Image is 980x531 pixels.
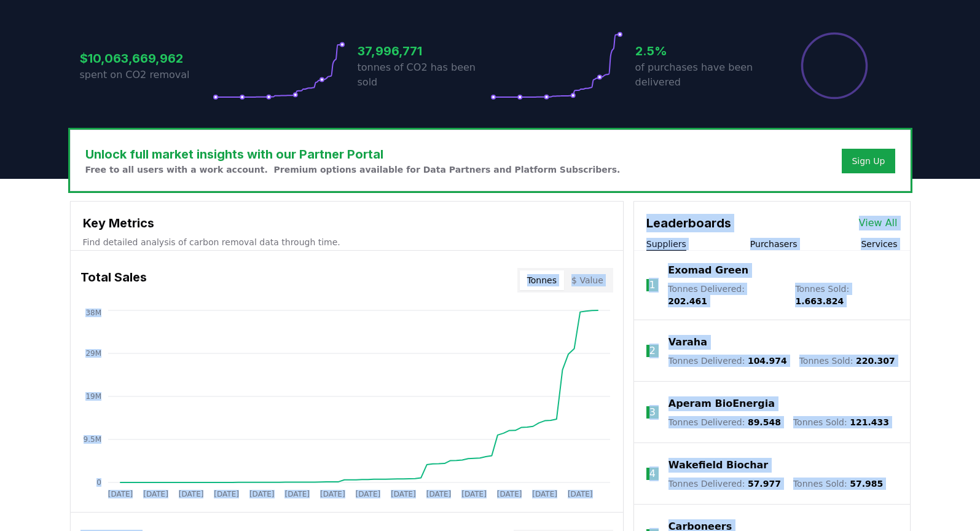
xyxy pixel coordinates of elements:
tspan: [DATE] [249,490,274,498]
tspan: 38M [85,309,101,317]
tspan: 9.5M [83,435,101,444]
a: Wakefield Biochar [668,458,768,473]
p: 4 [649,466,656,481]
button: Suppliers [646,238,686,250]
p: Tonnes Sold : [795,283,897,307]
h3: Key Metrics [83,214,611,232]
p: 2 [649,344,656,358]
span: 1.663.824 [795,296,844,306]
tspan: [DATE] [532,490,557,498]
tspan: [DATE] [426,490,451,498]
span: 57.985 [850,479,883,489]
button: Services [861,238,897,250]
tspan: [DATE] [108,490,133,498]
tspan: [DATE] [461,490,487,498]
tspan: [DATE] [143,490,168,498]
h3: Unlock full market insights with our Partner Portal [85,145,621,163]
p: Tonnes Sold : [793,478,883,490]
p: Tonnes Delivered : [668,478,781,490]
a: Aperam BioEnergia [668,396,775,411]
p: spent on CO2 removal [80,68,213,82]
span: 89.548 [748,417,781,427]
p: 3 [649,405,656,420]
h3: 2.5% [635,42,768,60]
p: tonnes of CO2 has been sold [358,60,490,90]
a: Sign Up [852,155,885,167]
tspan: [DATE] [284,490,310,498]
tspan: [DATE] [391,490,416,498]
a: View All [859,216,898,230]
h3: 37,996,771 [358,42,490,60]
p: 1 [649,278,655,293]
tspan: [DATE] [567,490,592,498]
p: Tonnes Delivered : [668,355,787,367]
tspan: [DATE] [496,490,522,498]
div: Percentage of sales delivered [800,31,869,100]
tspan: [DATE] [178,490,203,498]
p: Find detailed analysis of carbon removal data through time. [83,236,611,248]
p: of purchases have been delivered [635,60,768,90]
button: Purchasers [750,238,798,250]
a: Varaha [668,335,707,350]
p: Tonnes Delivered : [668,283,783,307]
tspan: 29M [85,349,101,358]
tspan: 0 [96,478,101,487]
span: 220.307 [856,356,895,366]
button: $ Value [564,270,611,290]
h3: Leaderboards [646,214,731,232]
span: 104.974 [748,356,787,366]
span: 202.461 [668,296,707,306]
button: Tonnes [520,270,564,290]
tspan: [DATE] [214,490,239,498]
span: 121.433 [850,417,889,427]
h3: Total Sales [80,268,147,293]
button: Sign Up [842,149,895,173]
p: Tonnes Delivered : [668,416,781,428]
tspan: [DATE] [355,490,380,498]
tspan: 19M [85,392,101,401]
span: 57.977 [748,479,781,489]
tspan: [DATE] [320,490,345,498]
p: Tonnes Sold : [793,416,889,428]
p: Tonnes Sold : [799,355,895,367]
h3: $10,063,669,962 [80,49,213,68]
a: Exomad Green [668,263,748,278]
p: Free to all users with a work account. Premium options available for Data Partners and Platform S... [85,163,621,176]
